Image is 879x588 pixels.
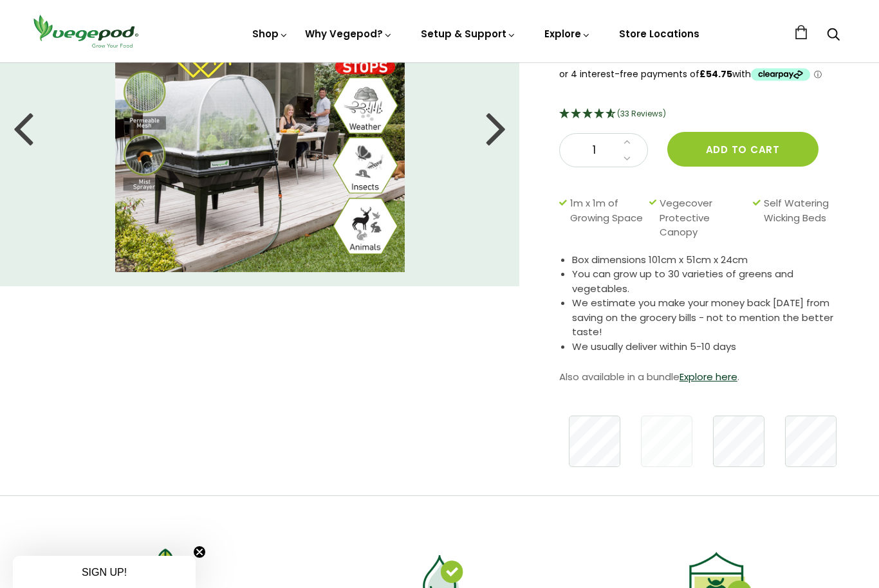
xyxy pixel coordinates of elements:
[559,367,847,387] p: Also available in a bundle .
[620,134,634,151] a: Increase quantity by 1
[764,196,840,240] span: Self Watering Wicking Beds
[667,132,819,167] button: Add to cart
[193,546,206,558] button: Close teaser
[421,27,516,41] a: Setup & Support
[252,27,288,41] a: Shop
[28,13,143,50] img: Vegepod
[680,370,737,383] a: Explore here
[13,556,196,588] div: SIGN UP!Close teaser
[305,27,393,41] a: Why Vegepod?
[827,29,840,42] a: Search
[620,151,634,167] a: Decrease quantity by 1
[572,296,847,340] li: We estimate you make your money back [DATE] from saving on the grocery bills - not to mention the...
[82,567,127,578] span: SIGN UP!
[570,196,643,240] span: 1m x 1m of Growing Space
[619,27,699,41] a: Store Locations
[572,267,847,296] li: You can grow up to 30 varieties of greens and vegetables.
[572,340,847,354] li: We usually deliver within 5-10 days
[573,142,616,159] span: 1
[617,108,666,119] span: (33 Reviews)
[660,196,746,240] span: Vegecover Protective Canopy
[572,253,847,268] li: Box dimensions 101cm x 51cm x 24cm
[544,27,591,41] a: Explore
[559,106,847,123] div: 4.67 Stars - 33 Reviews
